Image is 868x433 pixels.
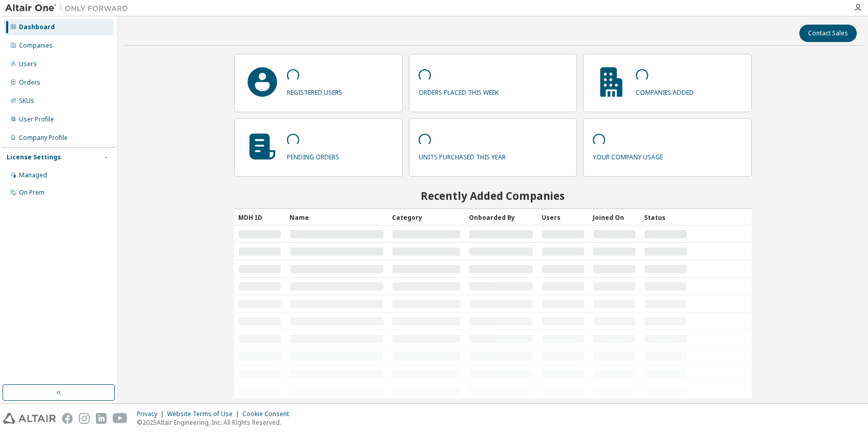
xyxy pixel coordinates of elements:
p: companies added [636,85,694,97]
div: License Settings [7,153,61,161]
div: Company Profile [19,134,68,142]
div: Status [644,209,687,225]
img: youtube.svg [113,413,128,424]
div: Website Terms of Use [167,410,242,418]
div: Cookie Consent [242,410,295,418]
div: Managed [19,171,47,179]
p: © 2025 Altair Engineering, Inc. All Rights Reserved. [137,418,295,427]
div: MDH ID [238,209,281,225]
div: Category [392,209,461,225]
div: On Prem [19,189,45,197]
button: Contact Sales [799,25,857,42]
p: pending orders [287,150,339,161]
div: Privacy [137,410,167,418]
div: Name [290,209,384,225]
div: User Profile [19,115,54,123]
img: facebook.svg [62,413,73,424]
p: orders placed this week [419,85,499,97]
img: altair_logo.svg [3,413,56,424]
div: Dashboard [19,23,55,31]
img: instagram.svg [79,413,90,424]
div: Orders [19,78,40,87]
img: linkedin.svg [96,413,107,424]
div: SKUs [19,97,34,105]
div: Onboarded By [469,209,533,225]
p: registered users [287,85,342,97]
div: Users [542,209,585,225]
div: Users [19,60,37,68]
div: Companies [19,42,53,50]
h2: Recently Added Companies [234,189,752,202]
p: your company usage [593,150,663,161]
p: units purchased this year [419,150,506,161]
div: Joined On [593,209,636,225]
img: Altair One [5,3,133,13]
